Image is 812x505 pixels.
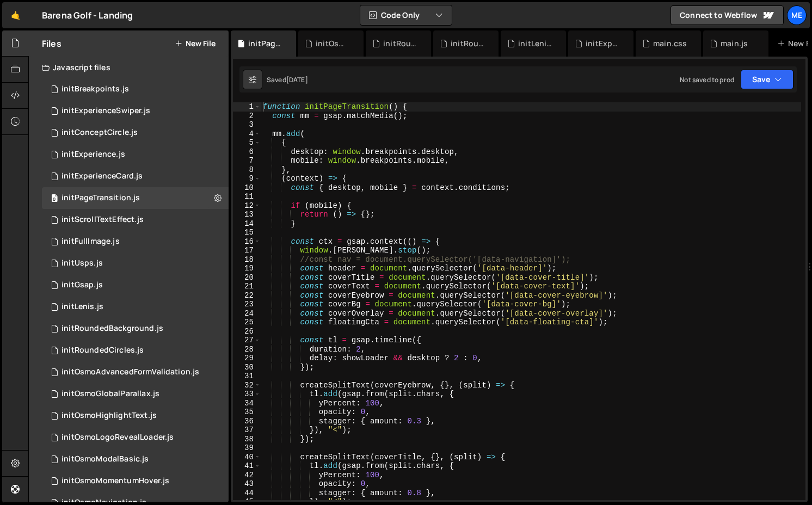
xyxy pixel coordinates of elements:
div: initOsmoLogoRevealLoader.js [316,38,350,49]
div: 34 [233,399,261,408]
div: 17023/46929.js [42,231,229,253]
div: 24 [233,309,261,318]
div: initExperience.js [61,150,125,159]
div: 42 [233,471,261,480]
div: 17023/47082.js [42,165,229,187]
div: 35 [233,408,261,417]
div: 16 [233,237,261,247]
div: 39 [233,444,261,453]
button: New File [175,39,216,48]
div: initExperienceCard.js [61,171,143,181]
div: 29 [233,354,261,363]
div: 17023/47276.js [42,78,229,100]
div: initLenis.js [61,302,103,312]
div: 17023/47343.js [42,340,229,361]
div: 9 [233,174,261,183]
div: initOsmoHighlightText.js [61,411,157,421]
div: 21 [233,282,261,291]
div: initRoundedBackground.js [383,38,418,49]
div: [DATE] [286,75,308,84]
div: initLenis.js [518,38,553,49]
div: 17023/46770.js [42,296,229,318]
div: initRoundedBackground.js [61,324,163,334]
div: 41 [233,461,261,471]
button: Save [741,70,793,89]
div: 44 [233,489,261,498]
div: 17023/47284.js [42,318,229,340]
a: Connect to Webflow [670,5,784,25]
div: initOsmoLogoRevealLoader.js [61,433,174,442]
div: 7 [233,156,261,165]
div: 36 [233,417,261,426]
div: 10 [233,183,261,193]
div: initOsmoGlobalParallax.js [61,389,159,399]
div: 17023/47036.js [42,209,229,231]
div: Javascript files [29,57,229,78]
div: initUsps.js [61,258,103,268]
div: main.js [721,38,748,49]
div: 3 [233,120,261,130]
div: 17023/47439.js [42,448,229,470]
div: 31 [233,372,261,381]
div: 17023/46771.js [42,274,229,296]
div: initBreakpoints.js [61,84,129,94]
div: 17023/46949.js [42,383,229,405]
div: 20 [233,273,261,282]
div: initPageTransition.js [248,38,283,49]
div: Barena Golf - Landing [42,9,133,22]
div: 12 [233,201,261,211]
div: initScrollTextEffect.js [61,215,144,225]
div: 1 [233,102,261,112]
div: 17023/47100.js [42,144,229,165]
div: 5 [233,138,261,147]
div: 4 [233,130,261,139]
div: 26 [233,327,261,336]
div: 17023/46872.js [42,405,229,427]
div: initRoundedCircles.js [451,38,485,49]
div: 11 [233,192,261,201]
div: 6 [233,147,261,157]
div: 17023/47017.js [42,427,229,448]
div: 43 [233,479,261,489]
div: initOsmoMomentumHover.js [61,476,169,486]
div: initExperience.js [586,38,620,49]
a: Me [787,5,807,25]
span: 0 [51,195,58,204]
div: initConceptCircle.js [61,128,138,138]
div: 17023/47044.js [42,187,229,209]
div: 18 [233,255,261,264]
div: initPageTransition.js [61,193,140,203]
div: 33 [233,390,261,399]
div: 17 [233,246,261,255]
div: Saved [267,75,308,84]
div: 32 [233,381,261,390]
div: initExperienceSwiper.js [61,106,150,116]
div: 38 [233,435,261,444]
div: 25 [233,318,261,327]
div: 13 [233,210,261,219]
div: 17023/47550.js [42,100,229,122]
button: Code Only [360,5,452,25]
div: initFullImage.js [61,237,120,247]
div: 15 [233,228,261,237]
div: main.css [653,38,687,49]
div: 37 [233,426,261,435]
div: 2 [233,112,261,121]
div: initOsmoAdvancedFormValidation.js [61,367,199,377]
div: 8 [233,165,261,175]
div: 28 [233,345,261,354]
div: 17023/47141.js [42,253,229,274]
a: 🤙 [2,2,29,28]
div: 17023/47337.js [42,122,229,144]
div: initGsap.js [61,280,103,290]
div: 40 [233,453,261,462]
div: 17023/47470.js [42,361,229,383]
div: 14 [233,219,261,229]
div: initRoundedCircles.js [61,346,144,355]
div: Not saved to prod [680,75,734,84]
div: 23 [233,300,261,309]
div: initOsmoModalBasic.js [61,454,149,464]
div: 27 [233,336,261,345]
div: 17023/47115.js [42,470,229,492]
